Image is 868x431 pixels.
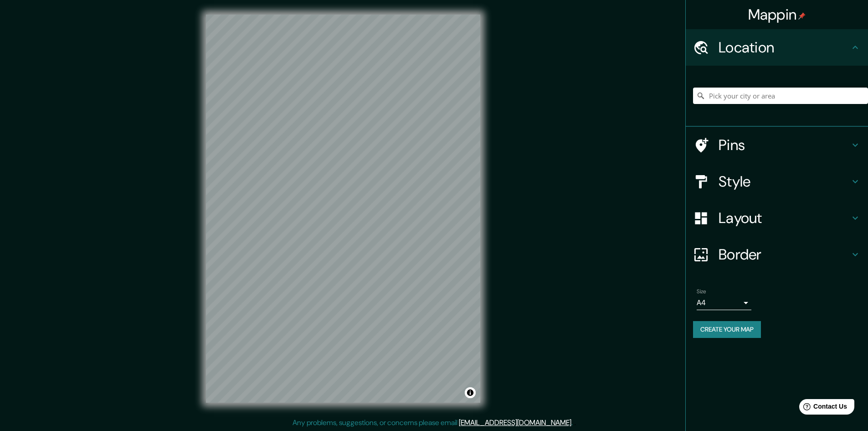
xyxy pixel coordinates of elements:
h4: Border [719,245,850,264]
button: Toggle attribution [465,387,476,398]
h4: Style [719,172,850,191]
a: [EMAIL_ADDRESS][DOMAIN_NAME] [459,418,571,427]
div: Location [686,29,868,66]
h4: Pins [719,136,850,154]
label: Size [697,288,706,296]
iframe: Help widget launcher [787,395,858,421]
div: Pins [686,127,868,163]
h4: Location [719,38,850,57]
input: Pick your city or area [693,88,868,104]
div: . [574,417,576,428]
p: Any problems, suggestions, or concerns please email . [293,417,573,428]
div: Border [686,236,868,273]
div: . [573,417,574,428]
img: pin-icon.png [798,12,806,20]
canvas: Map [206,15,480,403]
button: Create your map [693,321,761,338]
div: Style [686,163,868,200]
div: A4 [697,296,751,310]
h4: Mappin [748,5,806,24]
h4: Layout [719,209,850,227]
div: Layout [686,200,868,236]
